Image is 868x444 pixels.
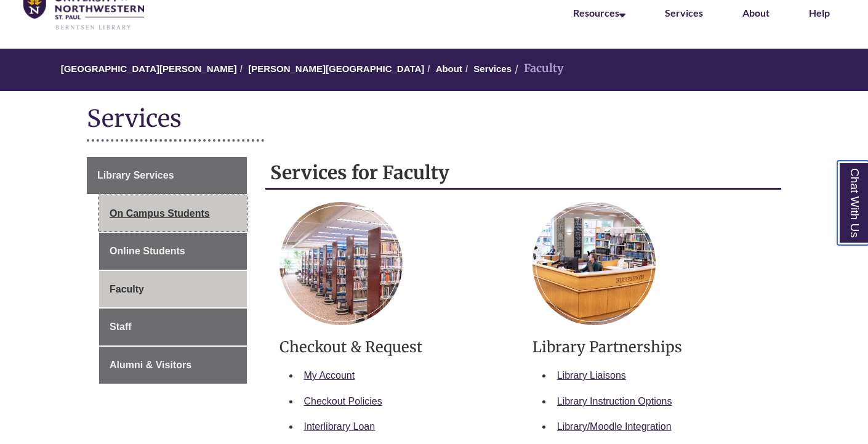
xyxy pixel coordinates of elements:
[512,60,564,78] li: Faculty
[573,7,625,18] a: Resources
[557,370,626,381] a: Library Liaisons
[742,7,770,18] a: About
[99,309,247,345] a: Staff
[304,421,376,432] a: Interlibrary Loan
[557,421,672,432] a: Library/Moodle Integration
[99,347,247,384] a: Alumni & Visitors
[532,337,767,357] h3: Library Partnerships
[665,7,703,18] a: Services
[304,370,355,381] a: My Account
[99,233,247,270] a: Online Students
[304,396,382,406] a: Checkout Policies
[473,63,512,74] a: Services
[87,157,247,194] a: Library Services
[99,195,247,232] a: On Campus Students
[248,63,424,74] a: [PERSON_NAME][GEOGRAPHIC_DATA]
[809,7,830,18] a: Help
[97,170,174,180] span: Library Services
[87,157,247,384] div: Guide Page Menu
[436,63,462,74] a: About
[557,396,672,406] a: Library Instruction Options
[99,271,247,308] a: Faculty
[279,337,514,357] h3: Checkout & Request
[87,103,781,136] h1: Services
[61,63,237,74] a: [GEOGRAPHIC_DATA][PERSON_NAME]
[265,157,782,190] h2: Services for Faculty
